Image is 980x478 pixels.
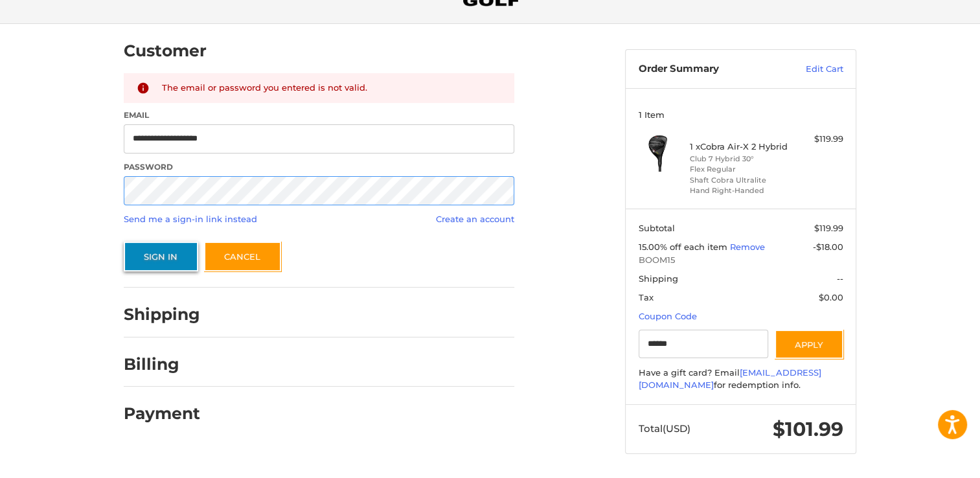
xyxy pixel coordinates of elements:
[639,422,690,435] span: Total (USD)
[690,141,789,152] h4: 1 x Cobra Air-X 2 Hybrid
[773,417,843,441] span: $101.99
[690,164,789,175] li: Flex Regular
[124,304,200,324] h2: Shipping
[819,292,843,302] span: $0.00
[124,404,200,424] h2: Payment
[639,311,697,321] a: Coupon Code
[639,292,654,302] span: Tax
[792,133,843,146] div: $119.99
[124,161,514,173] label: Password
[837,273,843,284] span: --
[639,254,843,267] span: BOOM15
[778,63,843,76] a: Edit Cart
[814,223,843,233] span: $119.99
[775,330,843,359] button: Apply
[436,214,514,224] a: Create an account
[162,82,502,95] div: The email or password you entered is not valid.
[639,63,778,76] h3: Order Summary
[690,175,789,186] li: Shaft Cobra Ultralite
[639,330,769,359] input: Gift Certificate or Coupon Code
[124,109,514,121] label: Email
[124,214,257,224] a: Send me a sign-in link instead
[639,223,675,233] span: Subtotal
[813,242,843,252] span: -$18.00
[124,354,199,374] h2: Billing
[639,109,843,120] h3: 1 Item
[204,242,281,271] a: Cancel
[730,242,765,252] a: Remove
[690,154,789,165] li: Club 7 Hybrid 30°
[639,273,678,284] span: Shipping
[690,185,789,196] li: Hand Right-Handed
[639,367,843,392] div: Have a gift card? Email for redemption info.
[124,41,207,61] h2: Customer
[639,242,730,252] span: 15.00% off each item
[124,242,198,271] button: Sign In
[873,443,980,478] iframe: Google Customer Reviews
